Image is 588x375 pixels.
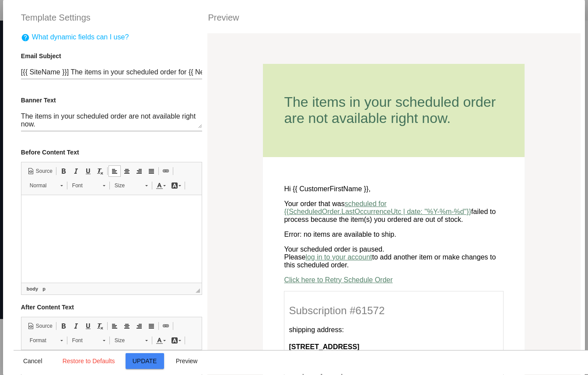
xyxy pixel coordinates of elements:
[200,11,574,25] div: Preview
[63,357,115,364] span: Restore to Defaults
[176,357,198,364] span: Preview
[56,353,122,369] button: Restore to Defaults
[23,357,42,364] span: Cancel
[133,357,157,364] span: Update
[168,353,206,369] button: Preview
[14,353,52,369] button: Close dialog
[126,353,164,369] button: Update
[14,11,201,25] div: Template Settings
